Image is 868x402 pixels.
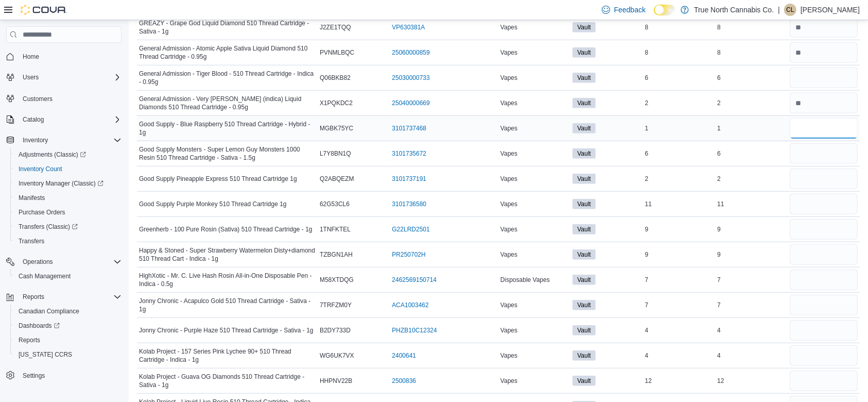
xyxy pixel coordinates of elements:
[14,320,121,332] span: Dashboards
[10,220,126,234] a: Transfers (Classic)
[715,72,787,84] div: 6
[392,276,437,284] a: 2462569150714
[14,235,121,247] span: Transfers
[2,91,126,106] button: Customers
[572,174,595,184] span: Vault
[2,255,126,269] button: Operations
[139,120,316,137] span: Good Supply - Blue Raspberry 510 Thread Cartridge - Hybrid - 1g
[139,347,316,364] span: Kolab Project - 157 Series Pink Lychee 90+ 510 Thread Cartridge - Indica - 1g
[643,198,715,210] div: 11
[23,73,39,81] span: Users
[14,177,121,190] span: Inventory Manager (Classic)
[139,145,316,162] span: Good Supply Monsters - Super Lemon Guy Monsters 1000 Resin 510 Thread Cartridge - Sativa - 1.5g
[139,272,316,288] span: HighXotic - Mr. C. Live Hash Rosin All-in-One Disposable Pen - Indica - 0.5g
[715,97,787,109] div: 2
[572,47,595,58] span: Vault
[139,95,316,111] span: General Admission - Very [PERSON_NAME] (indica) Liquid Diamonds 510 Thread Cartridge - 0.95g
[19,71,43,83] button: Users
[23,95,53,103] span: Customers
[10,176,126,191] a: Inventory Manager (Classic)
[23,136,48,144] span: Inventory
[19,291,48,303] button: Reports
[572,123,595,133] span: Vault
[139,373,316,389] span: Kolab Project - Guava OG Diamonds 510 Thread Cartridge - Sativa - 1g
[19,272,71,280] span: Cash Management
[2,49,126,64] button: Home
[14,305,121,317] span: Canadian Compliance
[19,113,48,126] button: Catalog
[500,200,517,208] span: Vapes
[14,163,121,175] span: Inventory Count
[392,74,429,82] a: 25030000733
[14,221,82,233] a: Transfers (Classic)
[784,4,796,16] div: Charity Larocque
[715,248,787,261] div: 9
[392,377,416,385] a: 2500836
[715,299,787,311] div: 7
[14,348,76,361] a: [US_STATE] CCRS
[643,46,715,59] div: 8
[715,274,787,286] div: 7
[139,225,313,233] span: Greenherb - 100 Pure Rosin (Sativa) 510 Thread Cartridge - 1g
[10,304,126,319] button: Canadian Compliance
[21,5,67,15] img: Cova
[572,224,595,234] span: Vault
[19,291,121,303] span: Reports
[19,369,121,382] span: Settings
[500,301,517,309] span: Vapes
[500,276,550,284] span: Disposable Vapes
[577,275,591,284] span: Vault
[500,225,517,233] span: Vapes
[715,46,787,59] div: 8
[14,192,49,204] a: Manifests
[500,149,517,158] span: Vapes
[500,23,517,31] span: Vapes
[2,290,126,304] button: Reports
[500,99,517,107] span: Vapes
[14,192,121,204] span: Manifests
[23,372,45,380] span: Settings
[19,194,45,202] span: Manifests
[577,73,591,82] span: Vault
[19,223,78,231] span: Transfers (Classic)
[139,246,316,263] span: Happy & Stoned - Super Strawberry Watermelon Disty+diamond 510 Thread Cart - Indica - 1g
[577,98,591,108] span: Vault
[572,350,595,361] span: Vault
[14,148,121,161] span: Adjustments (Classic)
[14,334,121,346] span: Reports
[643,173,715,185] div: 2
[320,99,353,107] span: X1PQKDC2
[19,150,86,159] span: Adjustments (Classic)
[643,122,715,135] div: 1
[614,5,646,15] span: Feedback
[572,376,595,386] span: Vault
[572,249,595,260] span: Vault
[715,375,787,387] div: 12
[10,333,126,347] button: Reports
[14,270,75,282] a: Cash Management
[23,115,44,124] span: Catalog
[577,124,591,133] span: Vault
[500,48,517,57] span: Vapes
[23,53,39,61] span: Home
[320,23,351,31] span: J2ZE1TQQ
[801,4,860,16] p: [PERSON_NAME]
[139,175,297,183] span: Good Supply Pineapple Express 510 Thread Cartridge 1g
[643,324,715,337] div: 4
[500,250,517,259] span: Vapes
[320,175,354,183] span: Q2ABQEZM
[2,368,126,383] button: Settings
[320,351,354,360] span: WG6UK7VX
[139,200,287,208] span: Good Supply Purple Monkey 510 Thread Cartridge 1g
[577,23,591,32] span: Vault
[643,248,715,261] div: 9
[643,274,715,286] div: 7
[715,324,787,337] div: 4
[320,149,351,158] span: L7Y8BN1Q
[23,293,44,301] span: Reports
[10,205,126,220] button: Purchase Orders
[19,256,121,268] span: Operations
[643,299,715,311] div: 7
[19,256,57,268] button: Operations
[139,326,314,334] span: Jonny Chronic - Purple Haze 510 Thread Cartridge - Sativa - 1g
